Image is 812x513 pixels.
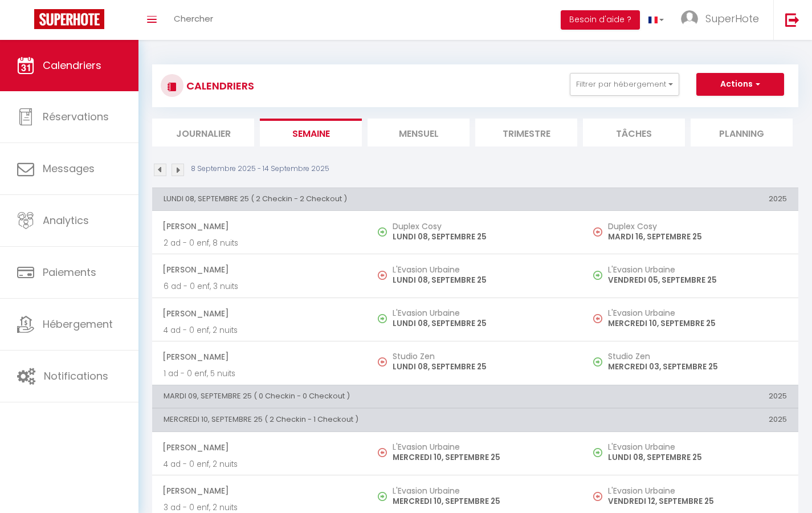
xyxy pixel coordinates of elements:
li: Journalier [152,119,254,146]
p: VENDREDI 05, SEPTEMBRE 25 [608,274,787,286]
p: LUNDI 08, SEPTEMBRE 25 [393,274,572,286]
h5: Studio Zen [608,352,787,361]
h3: CALENDRIERS [183,73,254,99]
span: [PERSON_NAME] [162,480,356,502]
h5: L'Evasion Urbaine [393,308,572,317]
span: Réservations [43,109,109,124]
span: Chercher [174,13,213,25]
p: 1 ad - 0 enf, 5 nuits [164,368,356,380]
img: Super Booking [34,9,104,29]
th: 2025 [583,409,798,431]
p: 4 ad - 0 enf, 2 nuits [164,324,356,336]
li: Semaine [260,119,362,146]
li: Planning [691,119,793,146]
h5: Duplex Cosy [393,222,572,231]
span: Calendriers [43,58,101,72]
button: Ouvrir le widget de chat LiveChat [9,5,43,39]
p: LUNDI 08, SEPTEMBRE 25 [393,317,572,329]
span: Paiements [43,265,96,279]
button: Besoin d'aide ? [561,10,640,30]
p: MERCREDI 10, SEPTEMBRE 25 [393,451,572,463]
p: LUNDI 08, SEPTEMBRE 25 [393,361,572,373]
img: NO IMAGE [593,448,602,457]
img: NO IMAGE [593,492,602,501]
h5: L'Evasion Urbaine [608,308,787,317]
th: MERCREDI 10, SEPTEMBRE 25 ( 2 Checkin - 1 Checkout ) [152,409,583,431]
p: 2 ad - 0 enf, 8 nuits [164,237,356,249]
h5: L'Evasion Urbaine [608,442,787,451]
h5: L'Evasion Urbaine [608,486,787,495]
img: NO IMAGE [593,314,602,323]
span: Hébergement [43,317,113,331]
span: [PERSON_NAME] [162,303,356,324]
h5: L'Evasion Urbaine [608,265,787,274]
th: 2025 [583,188,798,210]
button: Filtrer par hébergement [570,73,679,96]
p: MARDI 16, SEPTEMBRE 25 [608,231,787,243]
th: MARDI 09, SEPTEMBRE 25 ( 0 Checkin - 0 Checkout ) [152,385,583,408]
span: Messages [43,161,95,176]
span: Notifications [44,369,108,383]
p: LUNDI 08, SEPTEMBRE 25 [608,451,787,463]
li: Mensuel [368,119,470,146]
span: [PERSON_NAME] [162,346,356,368]
h5: L'Evasion Urbaine [393,442,572,451]
p: MERCREDI 03, SEPTEMBRE 25 [608,361,787,373]
img: NO IMAGE [593,271,602,280]
span: [PERSON_NAME] [162,215,356,237]
button: Actions [696,73,784,96]
span: SuperHote [705,11,759,26]
p: 8 Septembre 2025 - 14 Septembre 2025 [191,164,329,174]
span: [PERSON_NAME] [162,259,356,280]
th: 2025 [583,385,798,408]
img: NO IMAGE [593,227,602,237]
img: NO IMAGE [378,357,387,367]
li: Trimestre [475,119,577,146]
p: MERCREDI 10, SEPTEMBRE 25 [393,495,572,507]
p: 6 ad - 0 enf, 3 nuits [164,280,356,292]
p: VENDREDI 12, SEPTEMBRE 25 [608,495,787,507]
span: [PERSON_NAME] [162,437,356,458]
p: MERCREDI 10, SEPTEMBRE 25 [608,317,787,329]
img: ... [681,10,698,27]
h5: Studio Zen [393,352,572,361]
th: LUNDI 08, SEPTEMBRE 25 ( 2 Checkin - 2 Checkout ) [152,188,583,210]
p: LUNDI 08, SEPTEMBRE 25 [393,231,572,243]
p: 4 ad - 0 enf, 2 nuits [164,458,356,470]
h5: L'Evasion Urbaine [393,486,572,495]
h5: Duplex Cosy [608,222,787,231]
span: Analytics [43,213,89,227]
img: NO IMAGE [378,271,387,280]
img: logout [785,13,799,27]
h5: L'Evasion Urbaine [393,265,572,274]
img: NO IMAGE [593,357,602,367]
li: Tâches [583,119,685,146]
img: NO IMAGE [378,448,387,457]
